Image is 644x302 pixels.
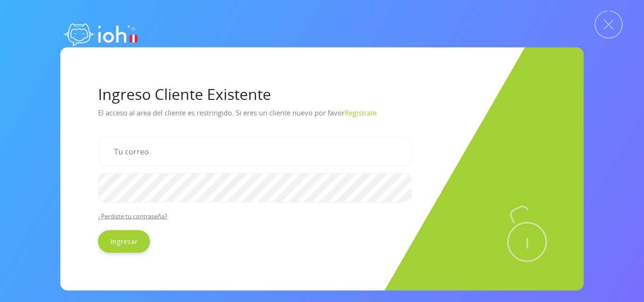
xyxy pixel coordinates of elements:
input: Tu correo [98,137,412,166]
img: Cerrar [594,10,623,39]
a: ¿Perdiste tu contraseña? [98,212,167,220]
input: Ingresar [98,230,150,253]
p: El acceso al area del cliente es restringido. Si eres un cliente nuevo por favor [98,105,546,129]
img: logo [60,14,140,52]
a: Registrate [345,107,377,117]
h1: Ingreso Cliente Existente [98,85,546,103]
